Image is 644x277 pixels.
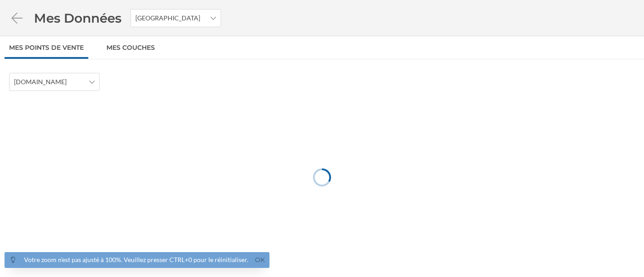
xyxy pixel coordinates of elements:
span: [DOMAIN_NAME] [14,77,67,86]
span: Mes Données [34,10,121,27]
a: Mes points de vente [5,36,88,59]
span: [GEOGRAPHIC_DATA] [135,14,200,23]
a: Mes Couches [102,36,159,59]
div: Votre zoom n'est pas ajusté à 100%. Veuillez presser CTRL+0 pour le réinitialiser. [24,255,248,264]
a: Ok [253,255,267,265]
